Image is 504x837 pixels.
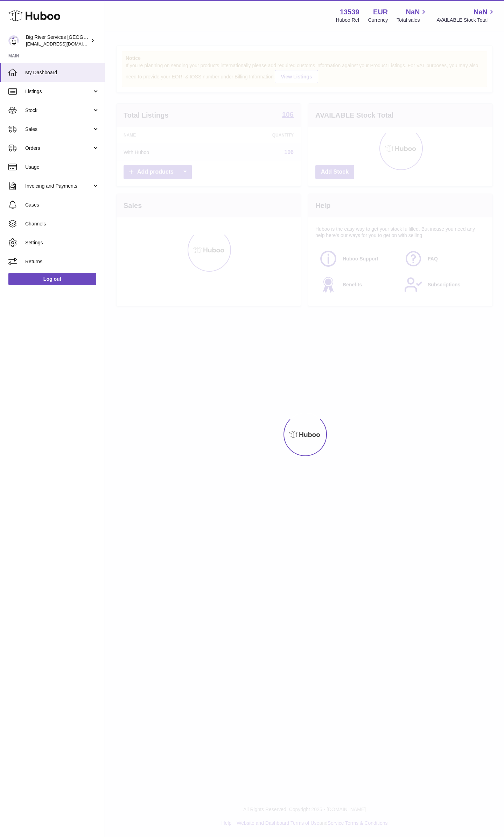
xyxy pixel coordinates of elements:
[436,17,496,23] span: AVAILABLE Stock Total
[25,258,99,265] span: Returns
[25,107,92,114] span: Stock
[25,145,92,152] span: Orders
[25,239,99,246] span: Settings
[368,17,388,23] div: Currency
[397,17,428,23] span: Total sales
[336,17,359,23] div: Huboo Ref
[436,7,496,23] a: NaN AVAILABLE Stock Total
[474,7,488,17] span: NaN
[25,164,99,170] span: Usage
[397,7,428,23] a: NaN Total sales
[25,183,92,189] span: Invoicing and Payments
[406,7,420,17] span: NaN
[25,202,99,208] span: Cases
[25,69,99,76] span: My Dashboard
[25,88,92,95] span: Listings
[340,7,359,17] strong: 13539
[8,273,96,285] a: Log out
[26,41,103,47] span: [EMAIL_ADDRESS][DOMAIN_NAME]
[25,126,92,133] span: Sales
[8,35,19,46] img: de-logistics@bigriverintl.com
[25,221,99,227] span: Channels
[373,7,388,17] strong: EUR
[26,34,89,47] div: Big River Services [GEOGRAPHIC_DATA]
